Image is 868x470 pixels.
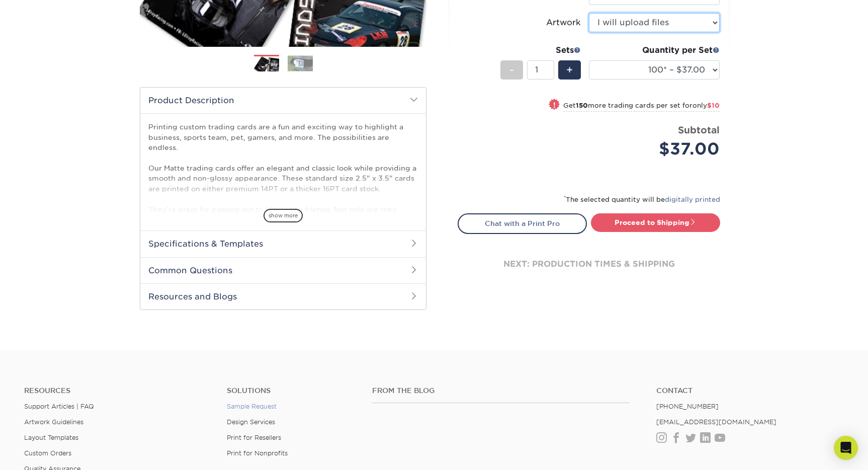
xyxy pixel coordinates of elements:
strong: 150 [576,102,588,109]
h4: Resources [24,386,212,395]
a: Sample Request [227,403,277,410]
iframe: Google Customer Reviews [3,439,85,466]
span: $10 [707,102,720,109]
img: Trading Cards 01 [254,55,279,73]
a: digitally printed [665,196,720,203]
span: + [566,62,573,77]
a: Layout Templates [24,434,78,441]
div: Sets [500,44,581,56]
span: ! [553,100,556,110]
a: Print for Nonprofits [227,449,288,457]
a: Print for Resellers [227,434,281,441]
div: Artwork [546,17,581,29]
a: [PHONE_NUMBER] [656,403,719,410]
span: show more [264,209,303,222]
a: [EMAIL_ADDRESS][DOMAIN_NAME] [656,418,776,426]
div: $37.00 [596,137,720,161]
h2: Common Questions [140,257,426,283]
div: Open Intercom Messenger [834,436,858,460]
div: next: production times & shipping [458,234,720,294]
h4: From the Blog [372,386,629,395]
span: - [509,62,514,77]
a: Artwork Guidelines [24,418,83,426]
div: Quantity per Set [589,44,720,56]
a: Contact [656,386,844,395]
span: only [692,102,720,109]
strong: Subtotal [678,124,720,135]
a: Chat with a Print Pro [458,213,587,233]
img: Trading Cards 02 [288,55,313,71]
h2: Product Description [140,88,426,113]
small: Get more trading cards per set for [563,102,720,112]
a: Design Services [227,418,275,426]
h2: Specifications & Templates [140,230,426,257]
p: Printing custom trading cards are a fun and exciting way to highlight a business, sports team, pe... [148,122,418,255]
h4: Solutions [227,386,357,395]
small: The selected quantity will be [564,196,720,203]
h2: Resources and Blogs [140,283,426,309]
a: Support Articles | FAQ [24,403,94,410]
a: Proceed to Shipping [591,213,720,231]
